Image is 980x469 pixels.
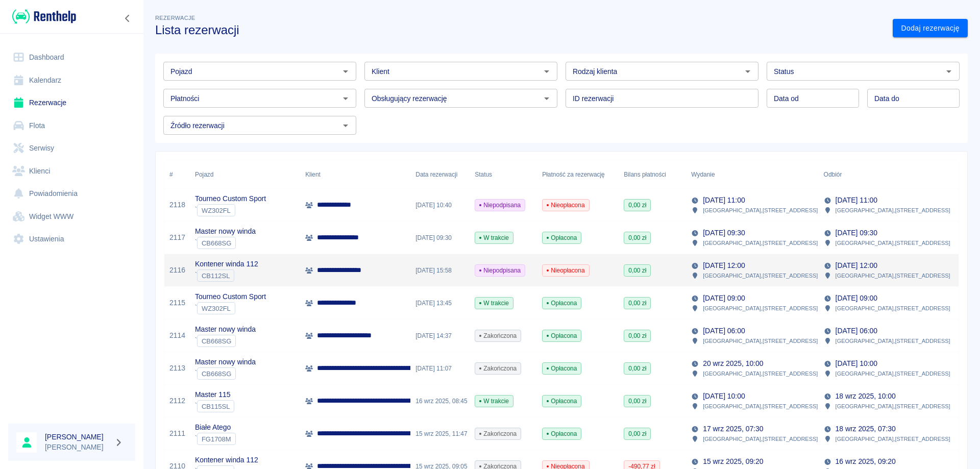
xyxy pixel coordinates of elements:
button: Otwórz [338,64,353,79]
p: [GEOGRAPHIC_DATA] , [STREET_ADDRESS] [703,402,818,411]
p: [DATE] 06:00 [703,326,745,336]
button: Zwiń nawigację [120,12,135,25]
span: W trakcie [475,397,513,406]
span: 0,00 zł [624,331,650,340]
p: [GEOGRAPHIC_DATA] , [STREET_ADDRESS] [703,206,818,215]
p: [DATE] 12:00 [836,260,877,271]
p: [DATE] 06:00 [836,326,877,336]
p: Master 115 [195,389,234,400]
a: 2113 [169,363,185,374]
button: Otwórz [741,64,755,79]
p: [GEOGRAPHIC_DATA] , [STREET_ADDRESS] [836,434,950,443]
div: [DATE] 15:58 [410,254,470,287]
span: 0,00 zł [624,233,650,242]
a: 2118 [169,200,185,210]
div: Pojazd [190,160,300,189]
div: Klient [300,160,410,189]
p: [GEOGRAPHIC_DATA] , [STREET_ADDRESS] [836,206,950,215]
button: Otwórz [338,118,353,133]
a: 2111 [169,428,185,439]
div: ` [195,302,266,314]
div: Bilans płatności [619,160,686,189]
p: Białe Atego [195,422,236,433]
h3: Lista rezerwacji [155,23,885,37]
div: ` [195,237,256,249]
p: [GEOGRAPHIC_DATA] , [STREET_ADDRESS] [703,238,818,248]
div: Wydanie [691,160,715,189]
span: W trakcie [475,299,513,308]
a: Widget WWW [8,205,135,228]
div: Odbiór [824,160,842,189]
div: Status [475,160,492,189]
p: Tourneo Custom Sport [195,291,266,302]
a: Dodaj rezerwację [893,19,968,38]
p: [GEOGRAPHIC_DATA] , [STREET_ADDRESS] [703,369,818,378]
p: [GEOGRAPHIC_DATA] , [STREET_ADDRESS] [836,238,950,248]
button: Otwórz [540,91,554,106]
span: Opłacona [543,233,581,242]
div: Płatność za rezerwację [542,160,605,189]
span: Niepodpisana [475,266,525,275]
p: 16 wrz 2025, 09:20 [836,456,896,467]
p: [GEOGRAPHIC_DATA] , [STREET_ADDRESS] [703,336,818,345]
div: [DATE] 11:07 [410,352,470,385]
span: 0,00 zł [624,397,650,406]
p: [DATE] 11:00 [703,195,745,206]
a: Kalendarz [8,69,135,92]
span: Opłacona [543,397,581,406]
div: ` [195,367,256,380]
span: CB115SL [198,403,234,410]
div: Wydanie [686,160,818,189]
a: Dashboard [8,46,135,69]
input: DD.MM.YYYY [767,89,859,108]
div: Pojazd [195,160,213,189]
span: W trakcie [475,233,513,242]
p: 17 wrz 2025, 07:30 [703,424,763,434]
div: # [169,160,173,189]
div: Data rezerwacji [410,160,470,189]
p: [DATE] 12:00 [703,260,745,271]
img: Renthelp logo [12,8,76,25]
span: Zakończona [475,364,521,373]
p: Master nowy winda [195,357,256,367]
div: [DATE] 14:37 [410,319,470,352]
div: ` [195,269,258,282]
span: Opłacona [543,429,581,438]
div: Status [470,160,537,189]
input: DD.MM.YYYY [867,89,960,108]
h6: [PERSON_NAME] [45,432,110,442]
p: [DATE] 09:30 [703,228,745,238]
p: 18 wrz 2025, 10:00 [836,391,896,402]
div: Data rezerwacji [415,160,457,189]
p: [DATE] 10:00 [836,358,877,369]
p: [GEOGRAPHIC_DATA] , [STREET_ADDRESS] [836,402,950,411]
div: Płatność za rezerwację [537,160,619,189]
p: [DATE] 09:30 [836,228,877,238]
p: 15 wrz 2025, 09:20 [703,456,763,467]
span: Opłacona [543,364,581,373]
p: Tourneo Custom Sport [195,193,266,204]
span: Opłacona [543,299,581,308]
button: Otwórz [338,91,353,106]
a: 2115 [169,298,185,308]
a: Rezerwacje [8,91,135,114]
span: FG1708M [198,435,235,443]
span: Opłacona [543,331,581,340]
span: WZ302FL [198,207,235,214]
div: 15 wrz 2025, 11:47 [410,417,470,450]
a: Renthelp logo [8,8,76,25]
span: CB668SG [198,239,235,247]
p: [DATE] 09:00 [703,293,745,304]
a: 2114 [169,330,185,341]
p: [DATE] 10:00 [703,391,745,402]
a: 2117 [169,232,185,243]
div: Klient [305,160,321,189]
span: CB112SL [198,272,234,280]
span: WZ302FL [198,305,235,312]
button: Otwórz [540,64,554,79]
a: 2112 [169,396,185,406]
div: Odbiór [819,160,951,189]
p: [GEOGRAPHIC_DATA] , [STREET_ADDRESS] [703,271,818,280]
span: Nieopłacona [543,266,589,275]
p: [GEOGRAPHIC_DATA] , [STREET_ADDRESS] [703,304,818,313]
